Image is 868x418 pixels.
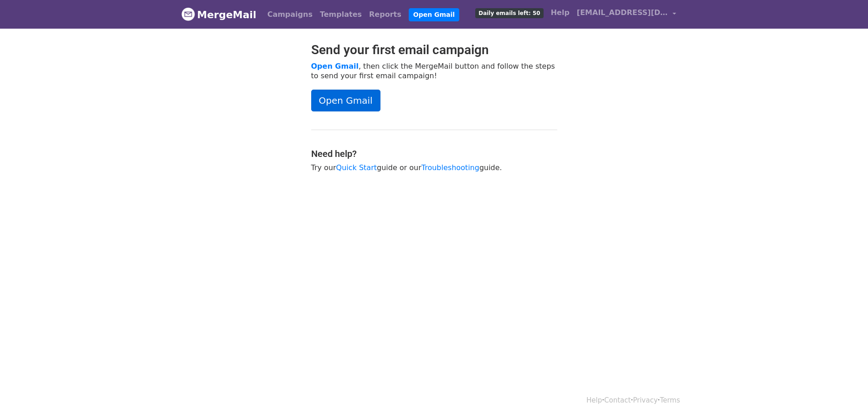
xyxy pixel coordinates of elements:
[311,90,380,111] a: Open Gmail
[472,4,547,22] a: Daily emails left: 50
[604,396,631,404] a: Contact
[475,8,543,18] span: Daily emails left: 50
[311,62,359,71] a: Open Gmail
[264,5,316,24] a: Campaigns
[311,42,557,58] h2: Send your first email campaign
[421,163,479,172] a: Troubleshooting
[822,374,868,418] iframe: Chat Widget
[660,396,680,404] a: Terms
[311,148,557,159] h4: Need help?
[633,396,657,404] a: Privacy
[573,4,680,25] a: [EMAIL_ADDRESS][DOMAIN_NAME]
[181,5,257,24] a: MergeMail
[365,5,405,24] a: Reports
[586,396,602,404] a: Help
[316,5,365,24] a: Templates
[577,7,668,18] span: [EMAIL_ADDRESS][DOMAIN_NAME]
[181,7,195,21] img: MergeMail logo
[311,61,557,81] p: , then click the MergeMail button and follow the steps to send your first email campaign!
[547,4,573,22] a: Help
[311,163,557,172] p: Try our guide or our guide.
[336,163,377,172] a: Quick Start
[409,8,459,21] a: Open Gmail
